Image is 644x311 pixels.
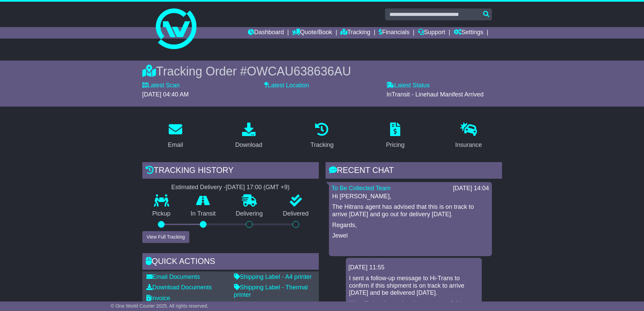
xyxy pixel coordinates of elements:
a: Tracking [306,120,338,152]
button: View Full Tracking [142,231,189,243]
p: Hi [PERSON_NAME], [332,193,488,200]
a: Support [418,27,445,39]
span: [DATE] 04:40 AM [142,91,189,98]
span: © One World Courier 2025. All rights reserved. [111,303,209,309]
a: Dashboard [248,27,284,39]
p: Regards, [332,222,488,229]
div: Estimated Delivery - [142,184,319,191]
div: RECENT CHAT [326,162,502,180]
div: Tracking [310,140,333,150]
a: Download [231,120,267,152]
p: Jewel [332,232,488,240]
span: OWCAU638636AU [247,64,351,78]
a: Email [163,120,187,152]
p: I sent a follow-up message to Hi-Trans to confirm if this shipment is on track to arrive [DATE] a... [349,275,478,297]
a: Email Documents [146,273,200,280]
label: Latest Location [264,82,309,89]
p: In Transit [181,210,226,218]
div: Insurance [455,140,482,150]
a: Shipping Label - Thermal printer [234,284,308,298]
label: Latest Status [386,82,430,89]
a: Settings [454,27,483,39]
a: Quote/Book [292,27,332,39]
div: [DATE] 14:04 [453,185,489,192]
p: Pickup [142,210,181,218]
div: [DATE] 17:00 (GMT +9) [226,184,290,191]
span: InTransit - Linehaul Manifest Arrived [386,91,483,98]
div: Quick Actions [142,253,319,271]
a: Pricing [382,120,409,152]
div: Tracking Order # [142,64,502,79]
div: Tracking history [142,162,319,180]
a: Invoice [146,295,170,302]
p: Delivering [226,210,273,218]
label: Latest Scan [142,82,180,89]
a: Tracking [340,27,370,39]
div: Download [235,140,262,150]
a: To Be Collected Team [332,185,391,192]
a: Financials [379,27,409,39]
div: Pricing [386,140,405,150]
div: [DATE] 11:55 [349,264,479,271]
p: The Hitrans agent has advised that this is on track to arrive [DATE] and go out for delivery [DATE]. [332,203,488,218]
p: Delivered [273,210,319,218]
a: Insurance [451,120,486,152]
div: Email [168,140,183,150]
a: Shipping Label - A4 printer [234,273,312,280]
a: Download Documents [146,284,212,291]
